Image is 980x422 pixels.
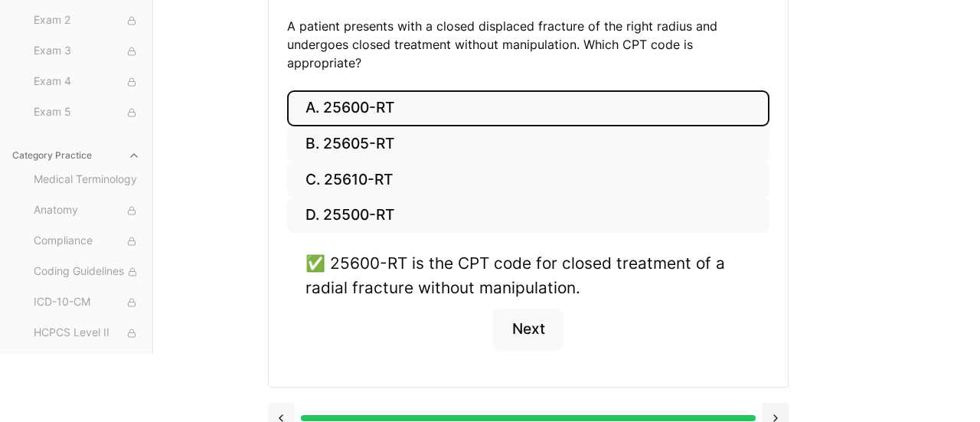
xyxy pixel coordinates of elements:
span: Exam 5 [34,104,140,121]
button: Exam 5 [28,100,146,125]
span: HCPCS Level II [34,325,140,342]
span: Anatomy [34,202,140,219]
button: ICD-10-CM [28,290,146,315]
button: Next [493,309,563,350]
button: Coding Guidelines [28,260,146,284]
button: C. 25610-RT [287,162,769,198]
span: Exam 2 [34,12,140,29]
button: Compliance [28,229,146,254]
span: Exam 3 [34,43,140,60]
button: A. 25600-RT [287,90,769,126]
span: Coding Guidelines [34,263,140,280]
button: Medical Terminology [28,168,146,192]
div: ✅ 25600-RT is the CPT code for closed treatment of a radial fracture without manipulation. [305,251,751,299]
span: Compliance [34,233,140,250]
span: ICD-10-CM [34,294,140,311]
p: A patient presents with a closed displaced fracture of the right radius and undergoes closed trea... [287,17,769,72]
button: Exam 3 [28,39,146,64]
button: Exam 4 [28,70,146,94]
button: Exam 2 [28,8,146,33]
span: Exam 4 [34,74,140,90]
button: B. 25605-RT [287,126,769,162]
button: Category Practice [6,143,146,168]
button: D. 25500-RT [287,198,769,234]
button: Anatomy [28,198,146,223]
span: Medical Terminology [34,172,140,188]
button: HCPCS Level II [28,321,146,345]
